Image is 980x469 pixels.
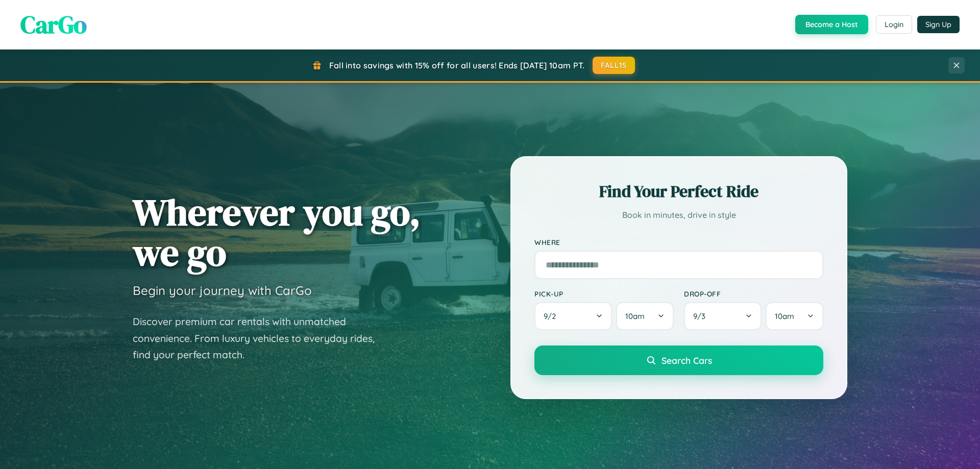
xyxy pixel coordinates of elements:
[133,283,312,298] h3: Begin your journey with CarGo
[917,16,960,33] button: Sign Up
[329,60,585,70] span: Fall into savings with 15% off for all users! Ends [DATE] 10am PT.
[775,311,794,321] span: 10am
[133,192,421,273] h1: Wherever you go, we go
[133,313,388,363] p: Discover premium car rentals with unmatched convenience. From luxury vehicles to everyday rides, ...
[534,180,823,203] h2: Find Your Perfect Ride
[534,345,823,375] button: Search Cars
[876,15,912,34] button: Login
[625,311,645,321] span: 10am
[795,15,868,34] button: Become a Host
[534,289,674,298] label: Pick-up
[766,302,823,330] button: 10am
[684,302,762,330] button: 9/3
[684,289,823,298] label: Drop-off
[534,302,612,330] button: 9/2
[616,302,674,330] button: 10am
[534,238,823,246] label: Where
[20,8,87,41] span: CarGo
[661,355,712,366] span: Search Cars
[593,57,635,74] button: FALL15
[693,311,710,321] span: 9 / 3
[534,208,823,223] p: Book in minutes, drive in style
[544,311,561,321] span: 9 / 2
